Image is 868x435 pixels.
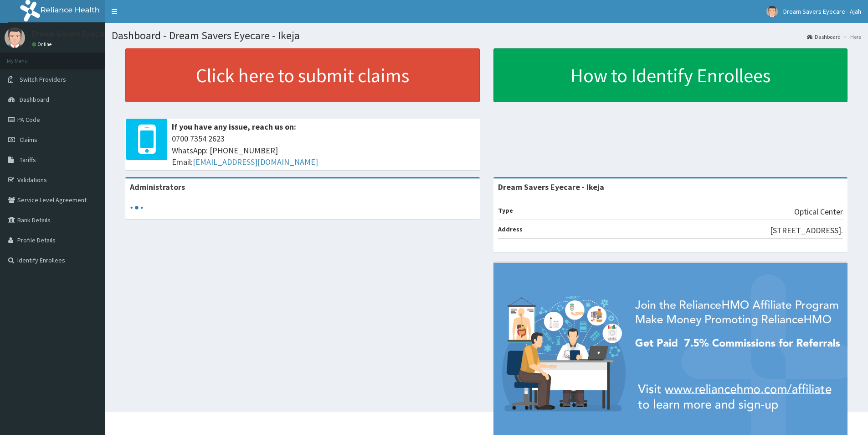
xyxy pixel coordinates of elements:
a: [EMAIL_ADDRESS][DOMAIN_NAME] [193,157,318,167]
li: Here [842,33,861,41]
span: Switch Providers [20,75,66,84]
b: Administrators [130,182,185,192]
a: Online [32,41,54,47]
p: [STREET_ADDRESS]. [770,225,843,236]
span: Claims [20,136,37,144]
p: Dream Savers Eyecare - Ajah [32,30,132,38]
p: Optical Center [794,206,843,218]
img: User Image [766,6,778,17]
a: How to Identify Enrollees [493,48,848,102]
a: Dashboard [807,33,841,41]
span: 0700 7354 2623 WhatsApp: [PHONE_NUMBER] Email: [172,133,475,168]
span: Dream Savers Eyecare - Ajah [783,7,861,16]
a: Click here to submit claims [125,48,480,102]
strong: Dream Savers Eyecare - Ikeja [498,182,604,192]
b: Type [498,206,513,215]
b: Address [498,225,523,233]
img: User Image [5,27,25,48]
h1: Dashboard - Dream Savers Eyecare - Ikeja [112,30,861,42]
span: Dashboard [20,95,49,104]
b: If you have any issue, reach us on: [172,121,296,132]
span: Tariffs [20,156,36,164]
svg: audio-loading [130,201,144,215]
